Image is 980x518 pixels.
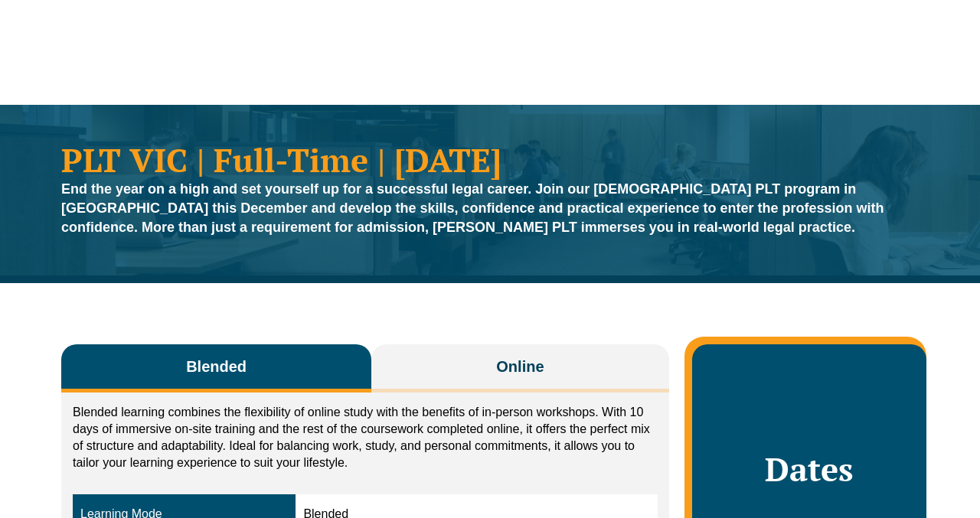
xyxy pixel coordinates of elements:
[61,143,919,176] h1: PLT VIC | Full-Time | [DATE]
[707,450,911,488] h2: Dates
[496,356,544,377] span: Online
[61,181,884,235] strong: End the year on a high and set yourself up for a successful legal career. Join our [DEMOGRAPHIC_D...
[73,404,658,471] p: Blended learning combines the flexibility of online study with the benefits of in-person workshop...
[186,356,247,377] span: Blended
